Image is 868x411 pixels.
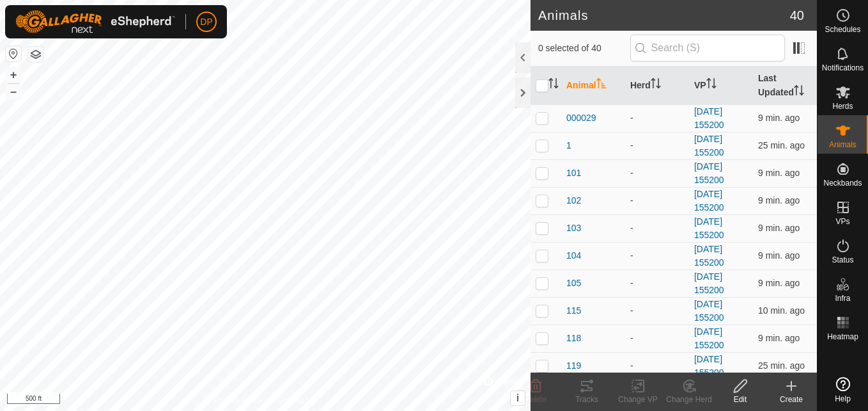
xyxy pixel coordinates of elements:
a: [DATE] 155200 [694,106,724,130]
a: Privacy Policy [215,394,263,406]
a: [DATE] 155200 [694,299,724,323]
h2: Animals [538,8,790,23]
a: [DATE] 155200 [694,354,724,378]
span: 40 [790,6,804,25]
span: Neckbands [823,179,862,187]
a: [DATE] 155200 [694,326,724,350]
span: Sep 4, 2025, 7:53 PM [758,195,800,205]
div: Change VP [612,394,663,405]
th: Herd [625,67,689,105]
p-sorticon: Activate to sort [794,87,804,97]
span: 1 [566,139,571,152]
button: Map Layers [28,47,43,62]
span: Notifications [822,64,864,72]
span: 104 [566,249,581,262]
div: - [630,139,684,152]
span: Animals [829,141,856,149]
a: Help [818,372,868,408]
a: Contact Us [278,394,316,406]
a: [DATE] 155200 [694,216,724,240]
input: Search (S) [630,35,785,61]
span: 105 [566,277,581,290]
div: - [630,194,684,207]
span: 101 [566,166,581,180]
p-sorticon: Activate to sort [651,80,661,90]
div: - [630,166,684,180]
span: 118 [566,332,581,345]
img: Gallagher Logo [15,10,175,33]
th: Animal [561,67,625,105]
span: Delete [525,395,547,404]
div: - [630,277,684,290]
span: Sep 4, 2025, 7:53 PM [758,168,800,178]
span: Sep 4, 2025, 7:53 PM [758,333,800,343]
span: Heatmap [827,333,858,341]
div: - [630,111,684,125]
span: VPs [835,218,849,225]
span: 119 [566,359,581,373]
button: Reset Map [6,46,21,61]
span: 0 selected of 40 [538,42,630,55]
div: Tracks [561,394,612,405]
div: - [630,359,684,373]
div: - [630,332,684,345]
span: Infra [835,294,850,302]
span: DP [200,15,212,29]
span: Sep 4, 2025, 7:53 PM [758,305,805,316]
p-sorticon: Activate to sort [706,80,717,90]
span: 115 [566,304,581,318]
span: Sep 4, 2025, 7:53 PM [758,250,800,261]
th: Last Updated [753,67,817,105]
button: – [6,84,21,99]
span: 103 [566,222,581,235]
div: Edit [715,394,766,405]
span: Sep 4, 2025, 7:38 PM [758,140,805,150]
div: - [630,304,684,318]
button: i [511,391,525,405]
div: Change Herd [663,394,715,405]
div: - [630,222,684,235]
span: Help [835,395,851,403]
span: Sep 4, 2025, 7:53 PM [758,223,800,233]
a: [DATE] 155200 [694,134,724,157]
a: [DATE] 155200 [694,161,724,185]
button: + [6,67,21,83]
span: Sep 4, 2025, 7:53 PM [758,278,800,288]
p-sorticon: Activate to sort [548,80,559,90]
th: VP [689,67,753,105]
div: Create [766,394,817,405]
a: [DATE] 155200 [694,244,724,268]
span: Schedules [825,26,860,33]
a: [DATE] 155200 [694,189,724,213]
a: [DATE] 155200 [694,271,724,295]
span: Sep 4, 2025, 7:38 PM [758,360,805,371]
span: Sep 4, 2025, 7:53 PM [758,113,800,123]
span: 102 [566,194,581,207]
span: i [516,392,519,403]
span: 000029 [566,111,596,125]
span: Herds [832,102,853,110]
span: Status [832,256,853,264]
div: - [630,249,684,262]
p-sorticon: Activate to sort [596,80,607,90]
